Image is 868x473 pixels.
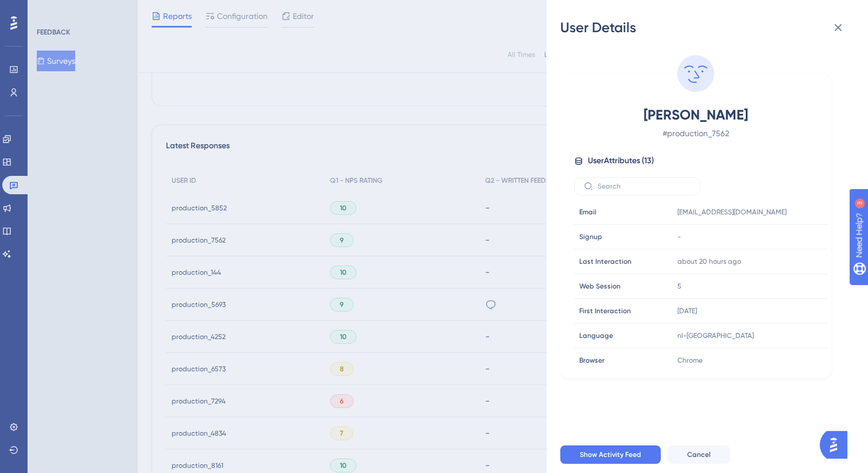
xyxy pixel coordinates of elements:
[677,356,703,365] span: Chrome
[598,182,691,190] input: Search
[80,6,83,15] div: 3
[579,331,613,340] span: Language
[677,232,681,241] span: -
[27,3,72,17] span: Need Help?
[677,282,681,291] span: 5
[580,450,641,459] span: Show Activity Feed
[677,331,754,340] span: nl-[GEOGRAPHIC_DATA]
[820,428,854,462] iframe: UserGuiding AI Assistant Launcher
[588,154,654,168] span: User Attributes ( 13 )
[579,356,604,365] span: Browser
[579,282,621,291] span: Web Session
[677,257,741,266] time: about 20 hours ago
[579,306,631,316] span: First Interaction
[687,450,711,459] span: Cancel
[668,445,730,464] button: Cancel
[560,18,854,37] div: User Details
[677,207,786,217] span: [EMAIL_ADDRESS][DOMAIN_NAME]
[579,257,631,266] span: Last Interaction
[595,126,797,140] span: # production_7562
[677,307,697,315] time: [DATE]
[560,445,661,464] button: Show Activity Feed
[595,106,797,124] span: [PERSON_NAME]
[579,232,602,241] span: Signup
[579,207,596,217] span: Email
